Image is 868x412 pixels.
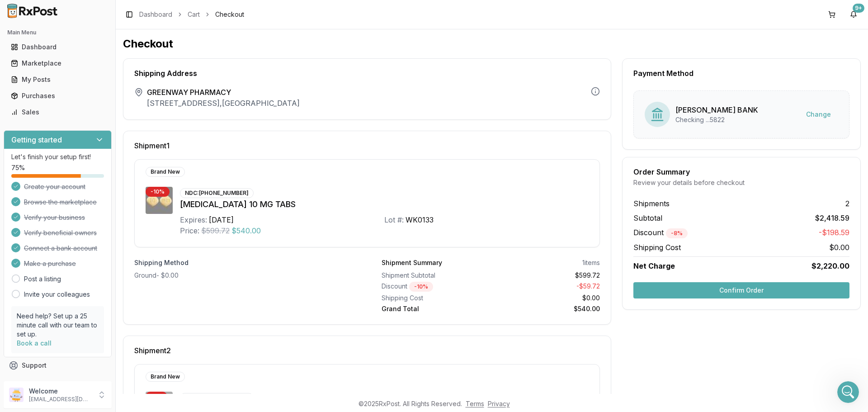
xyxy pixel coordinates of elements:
div: WK0133 [406,214,434,225]
div: Shipping Cost [382,294,487,303]
a: Post a listing [24,275,61,284]
div: Price: [180,225,199,236]
div: My Posts [11,75,104,84]
h1: [PERSON_NAME] [44,5,103,11]
span: Net Charge [633,261,675,270]
div: JEFFREY says… [7,229,174,267]
div: NDC: [PHONE_NUMBER] [180,393,254,403]
div: MOunjaro in cart! [7,109,77,129]
div: Just 1? [14,41,36,50]
p: [EMAIL_ADDRESS][DOMAIN_NAME] [29,396,92,403]
button: Marketplace [4,56,112,71]
div: 1 items [582,258,600,267]
div: - $59.72 [495,282,600,292]
div: What do you mean sorry? Like the charge for shipping? [7,193,148,222]
a: My Posts [7,71,108,88]
span: 2 [845,198,849,209]
div: [DATE] [209,214,234,225]
span: Verify beneficial owners [24,228,97,237]
div: Grand Total [382,304,487,313]
div: Checking ...5822 [675,115,758,124]
div: or does it show up once i order [61,267,174,287]
a: Purchases [7,88,108,104]
span: $0.00 [829,242,849,253]
p: Active [DATE] [44,11,84,20]
div: Ground - $0.00 [134,271,353,280]
img: Farxiga 10 MG TABS [146,187,173,214]
button: Gif picker [28,296,36,303]
div: Manuel says… [7,193,174,229]
a: Dashboard [139,10,172,19]
iframe: Intercom live chat [837,381,859,403]
span: $599.72 [201,225,230,236]
div: Sales [11,108,104,117]
div: on it! [14,95,31,104]
button: My Posts [4,72,112,87]
div: $0.00 [495,294,600,303]
div: yes [148,62,174,82]
span: Shipments [633,198,670,209]
a: Invite your colleagues [24,290,90,299]
button: Confirm Order [633,282,849,298]
div: Manuel says… [7,109,174,137]
p: Let's finish your setup first! [11,152,104,161]
div: Manuel says… [7,35,174,62]
button: go back [6,4,23,21]
button: Emoji picker [14,296,21,303]
div: [MEDICAL_DATA] 10 MG TABS [180,198,589,211]
div: This is [PERSON_NAME], I thought there was a cost for shipping because its a cold item? [40,234,166,261]
span: Shipment 1 [134,142,170,149]
span: Subtotal [633,213,662,223]
div: Review your details before checkout [633,178,849,187]
div: What do you mean sorry? Like the charge for shipping? [14,199,141,216]
textarea: Message… [8,277,173,293]
a: Cart [188,10,200,19]
div: yes [156,67,166,76]
span: $2,418.59 [815,213,849,223]
div: Discount [382,282,487,292]
div: Expires: [180,214,207,225]
div: JEFFREY says… [7,157,174,193]
div: Payment Method [633,70,849,77]
p: [STREET_ADDRESS] , [GEOGRAPHIC_DATA] [147,98,300,109]
div: - 8 % [666,228,688,238]
span: Shipping Cost [633,242,681,253]
div: JEFFREY says… [7,137,174,157]
span: 75 % [11,163,25,172]
div: Lot #: [384,214,404,225]
img: RxPost Logo [4,4,61,18]
div: Shipping Address [134,70,600,77]
img: Profile image for Manuel [26,5,40,19]
button: Feedback [4,374,112,390]
div: Brand New [146,372,185,382]
button: 9+ [846,7,861,22]
div: ty [153,137,174,156]
div: [PERSON_NAME] BANK [675,104,758,115]
a: Dashboard [7,39,108,55]
h3: Getting started [11,134,62,145]
span: Create your account [24,182,85,191]
div: Order Summary [633,168,849,175]
span: Browse the marketplace [24,198,97,207]
button: Sales [4,105,112,119]
div: Manuel says… [7,89,174,110]
div: - 8 % [146,392,167,402]
button: Change [799,106,838,123]
button: Upload attachment [43,296,50,303]
img: User avatar [9,388,24,402]
span: GREENWAY PHARMACY [147,87,300,98]
span: Discount [633,228,688,237]
a: Terms [466,400,484,407]
div: JEFFREY says… [7,267,174,294]
a: Marketplace [7,55,108,71]
div: so its not showing shipping for refrigerated item? [33,157,174,185]
span: $2,220.00 [811,260,849,271]
span: -$198.59 [819,227,849,238]
button: Support [4,357,112,374]
div: - 10 % [146,187,170,197]
div: Shipment Subtotal [382,271,487,280]
div: JEFFREY says… [7,62,174,89]
label: Shipping Method [134,258,353,267]
div: ty [160,142,166,151]
span: Connect a bank account [24,244,97,253]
